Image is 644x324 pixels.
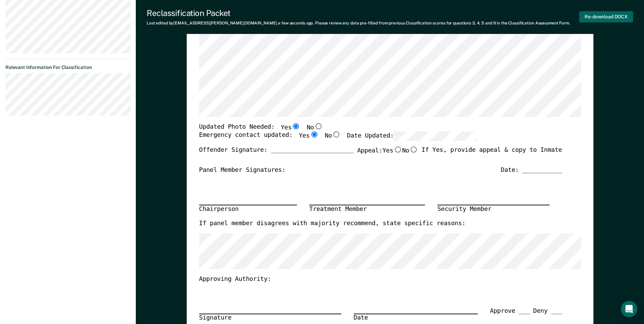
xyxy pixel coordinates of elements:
button: Re-download DOCX [579,11,633,22]
div: Signature [199,314,341,323]
div: Open Intercom Messenger [621,301,637,317]
div: Reclassification Packet [147,8,570,18]
input: No [314,123,323,129]
label: Yes [382,146,402,155]
input: No [409,146,418,152]
div: Date: ___________ [501,166,562,174]
div: Emergency contact updated: [199,132,477,147]
div: Treatment Member [309,205,425,214]
span: a few seconds ago [278,21,313,25]
label: No [402,146,418,155]
div: Date [353,314,478,323]
div: Security Member [437,205,550,214]
div: Offender Signature: _______________________ If Yes, provide appeal & copy to Inmate [199,146,562,166]
input: Yes [393,146,402,152]
input: Yes [310,132,318,138]
label: Yes [281,123,300,132]
dt: Relevant Information For Classification [5,65,130,70]
label: Date Updated: [347,132,477,141]
div: Panel Member Signatures: [199,166,286,174]
input: Yes [292,123,300,129]
label: Appeal: [357,146,418,161]
div: Updated Photo Needed: [199,123,323,132]
label: No [307,123,323,132]
div: Chairperson [199,205,297,214]
label: If panel member disagrees with majority recommend, state specific reasons: [199,220,465,228]
label: Yes [299,132,318,141]
div: Approving Authority: [199,275,562,283]
input: Date Updated: [394,132,477,141]
label: No [325,132,341,141]
div: Last edited by [EMAIL_ADDRESS][PERSON_NAME][DOMAIN_NAME] . Please review any data pre-filled from... [147,21,570,25]
input: No [332,132,341,138]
